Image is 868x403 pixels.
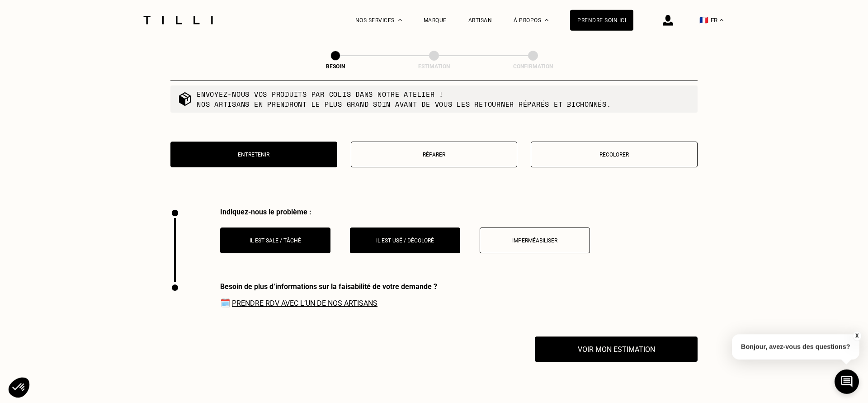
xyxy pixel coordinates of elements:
[170,142,337,167] button: Entretenir
[220,298,437,308] span: 🗓️
[480,228,590,253] button: Imperméabiliser
[355,237,455,244] p: Il est usé / décoloré
[220,208,590,216] div: Indiquez-nous le problème :
[424,17,447,24] a: Marque
[531,142,698,167] button: Recolorer
[663,15,673,26] img: icône connexion
[232,299,377,308] a: Prendre RDV avec l‘un de nos artisans
[732,334,859,360] p: Bonjour, avez-vous des questions?
[398,19,402,21] img: Menu déroulant
[197,89,611,109] p: Envoyez-nous vos produits par colis dans notre atelier ! Nos artisans en prendront le plus grand ...
[545,19,548,21] img: Menu déroulant à propos
[468,17,492,24] a: Artisan
[535,337,698,362] button: Voir mon estimation
[570,10,633,31] a: Prendre soin ici
[220,228,330,253] button: Il est sale / tâché
[536,152,693,158] p: Recolorer
[290,63,381,70] div: Besoin
[178,92,192,106] img: commande colis
[175,152,332,158] p: Entretenir
[699,16,708,24] span: 🇫🇷
[140,16,216,24] img: Logo du service de couturière Tilli
[488,63,578,70] div: Confirmation
[356,152,513,158] p: Réparer
[220,282,437,291] div: Besoin de plus d‘informations sur la faisabilité de votre demande ?
[485,237,585,244] p: Imperméabiliser
[225,237,325,244] p: Il est sale / tâché
[350,228,460,253] button: Il est usé / décoloré
[720,19,723,21] img: menu déroulant
[852,331,861,341] button: X
[389,63,479,70] div: Estimation
[351,142,518,167] button: Réparer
